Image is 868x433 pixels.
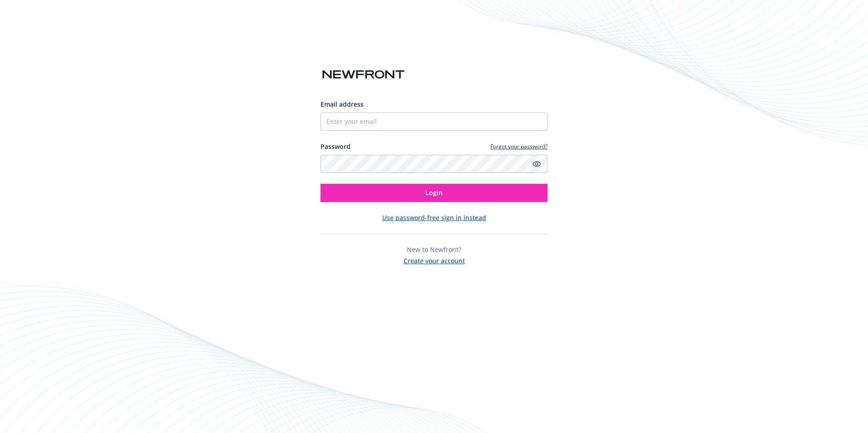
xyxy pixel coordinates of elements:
[404,254,465,266] button: Create your account
[321,100,364,108] span: Email address
[531,158,542,169] a: Show password
[321,184,547,202] button: Login
[382,213,486,222] button: Use password-free sign in instead
[490,143,547,150] a: Forgot your password?
[425,188,443,197] span: Login
[321,155,547,173] input: Enter your password
[321,142,350,151] label: Password
[407,245,461,254] span: New to Newfront?
[321,113,547,131] input: Enter your email
[321,67,406,83] img: Newfront logo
